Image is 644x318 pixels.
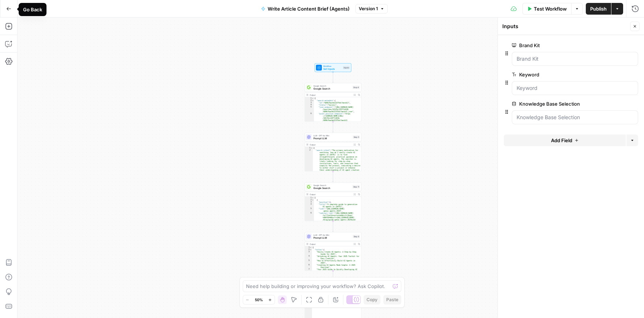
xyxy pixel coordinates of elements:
div: 1 [305,246,312,249]
div: Step 6 [353,235,360,238]
span: Google Search [313,186,351,190]
span: Set Inputs [323,67,342,71]
div: LLM · GPT-4o MiniPrompt LLMStep 6Output{ "titles":[ "Easily Create AI Agents: A Step-by-Step Guid... [305,232,361,271]
span: LLM · GPT-4o Mini [313,134,351,137]
label: Keyword [512,71,597,78]
div: 4 [305,255,312,260]
g: Edge from step_4 to step_5 [332,122,334,132]
span: Toggle code folding, rows 2 through 16 [312,199,314,201]
span: Add Field [551,137,572,144]
div: 1 [305,97,314,99]
div: 1 [305,147,313,149]
g: Edge from step_5 to step_11 [332,171,334,182]
span: Write Article Content Brief (Agents) [268,5,350,12]
input: Brand Kit [517,55,633,63]
label: Brand Kit [512,42,597,49]
div: 3 [305,251,312,255]
div: Google SearchGoogle SearchStep 11Output[ { "position":1, "title":"A complete guide to generative ... [305,182,361,221]
div: 3 [305,201,314,203]
div: Step 5 [353,136,360,139]
span: Google Search [313,87,351,91]
button: Version 1 [355,4,388,14]
span: Prompt LLM [313,236,351,240]
div: Output [310,193,351,196]
span: Toggle code folding, rows 2 through 8 [310,249,312,251]
div: 5 [305,106,314,113]
span: Toggle code folding, rows 1 through 24 [311,147,313,149]
span: Toggle code folding, rows 1 through 9 [310,246,312,249]
span: Version 1 [359,5,378,12]
span: 50% [255,297,263,303]
input: Keyword [517,84,633,92]
g: Edge from start to step_4 [332,72,334,83]
div: Go Back [23,6,42,13]
div: WorkflowSet InputsInputs [305,63,361,72]
label: Knowledge Base Selection [512,100,597,107]
div: Step 4 [353,86,360,89]
span: Google Search [313,84,351,87]
div: Output [310,243,351,246]
div: 7 [305,268,312,273]
div: 2 [305,249,312,251]
div: Inputs [502,23,628,30]
span: Paste [386,296,398,303]
span: Prompt LLM [313,137,351,140]
div: 6 [305,212,314,225]
button: Write Article Content Brief (Agents) [257,3,354,15]
span: Workflow [323,65,342,68]
span: Toggle code folding, rows 1 through 146 [312,197,314,199]
span: Toggle code folding, rows 1 through 290 [312,97,314,99]
input: Knowledge Base Selection [517,114,633,121]
div: 2 [305,199,314,201]
span: LLM · GPT-4o Mini [313,234,351,236]
div: LLM · GPT-4o MiniPrompt LLMStep 5Output{ "search_intent":"The primary motivation for searching 'h... [305,133,361,171]
g: Edge from step_6 to step_9 [332,271,334,281]
span: Google Search [313,184,351,187]
div: 6 [305,264,312,268]
button: Publish [586,3,611,15]
div: 5 [305,208,314,212]
div: 3 [305,102,314,104]
div: 4 [305,104,314,106]
button: Copy [364,295,380,304]
div: Step 11 [353,185,360,189]
div: 6 [305,113,314,124]
span: Copy [366,296,377,303]
div: 2 [305,149,313,175]
button: Paste [383,295,401,304]
span: Toggle code folding, rows 2 through 12 [312,99,314,102]
div: Output [310,94,351,96]
div: Inputs [343,66,350,69]
div: 2 [305,99,314,102]
span: Test Workflow [534,5,567,12]
g: Edge from step_11 to step_6 [332,221,334,232]
button: Test Workflow [522,3,571,15]
div: Output [310,143,351,146]
div: 5 [305,260,312,264]
button: Add Field [504,135,626,146]
div: Google SearchGoogle SearchStep 4Output{ "search_metadata":{ "id":"689b7bac6e22375dc7aecb11", "sta... [305,83,361,122]
div: 1 [305,197,314,199]
div: 4 [305,203,314,208]
span: Publish [590,5,607,12]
